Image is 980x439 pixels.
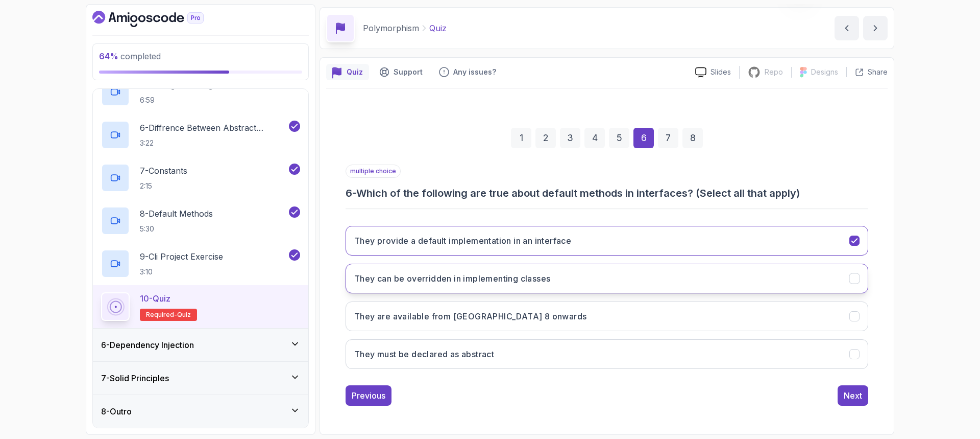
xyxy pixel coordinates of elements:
[433,64,502,80] button: Feedback button
[140,181,187,191] p: 2:15
[838,385,868,406] button: Next
[633,128,654,148] div: 6
[346,186,868,200] h3: 6 - Which of the following are true about default methods in interfaces? (Select all that apply)
[560,128,580,148] div: 3
[429,22,447,34] p: Quiz
[140,95,233,105] p: 6:59
[101,405,132,418] h3: 8 - Outro
[99,51,118,61] span: 64 %
[346,339,868,369] button: They must be declared as abstract
[352,389,385,402] div: Previous
[93,362,308,395] button: 7-Solid Principles
[535,128,556,148] div: 2
[101,206,300,235] button: 8-Default Methods5:30
[346,385,391,406] button: Previous
[811,67,838,77] p: Designs
[354,235,571,247] h3: They provide a default implementation in an interface
[93,395,308,428] button: 8-Outro
[99,51,161,61] span: completed
[101,249,300,278] button: 9-Cli Project Exercise3:10
[765,67,783,77] p: Repo
[354,310,586,322] h3: They are available from [GEOGRAPHIC_DATA] 8 onwards
[346,226,868,256] button: They provide a default implementation in an interface
[835,16,859,40] button: previous content
[863,16,888,40] button: next content
[101,164,300,192] button: 7-Constants2:15
[326,64,369,80] button: quiz button
[363,22,419,34] p: Polymorphism
[609,128,629,148] div: 5
[453,67,496,77] p: Any issues?
[92,11,227,27] a: Dashboard
[710,67,731,77] p: Slides
[346,165,401,178] p: multiple choice
[140,292,170,305] p: 10 - Quiz
[394,67,423,77] p: Support
[140,165,187,177] p: 7 - Constants
[101,339,194,351] h3: 6 - Dependency Injection
[846,67,888,77] button: Share
[93,329,308,361] button: 6-Dependency Injection
[511,128,531,148] div: 1
[140,250,223,263] p: 9 - Cli Project Exercise
[354,272,550,285] h3: They can be overridden in implementing classes
[354,348,494,360] h3: They must be declared as abstract
[373,64,429,80] button: Support button
[346,264,868,293] button: They can be overridden in implementing classes
[140,207,213,220] p: 8 - Default Methods
[140,122,287,134] p: 6 - Diffrence Between Abstract Classes And Interfaces
[140,267,223,277] p: 3:10
[682,128,703,148] div: 8
[347,67,363,77] p: Quiz
[101,292,300,321] button: 10-QuizRequired-quiz
[101,121,300,149] button: 6-Diffrence Between Abstract Classes And Interfaces3:22
[177,311,191,319] span: quiz
[658,128,678,148] div: 7
[844,389,862,402] div: Next
[868,67,888,77] p: Share
[101,372,169,384] h3: 7 - Solid Principles
[584,128,605,148] div: 4
[140,138,287,148] p: 3:22
[101,78,300,106] button: 5-Putting It All Together6:59
[687,67,739,78] a: Slides
[140,224,213,234] p: 5:30
[146,311,177,319] span: Required-
[346,302,868,331] button: They are available from Java 8 onwards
